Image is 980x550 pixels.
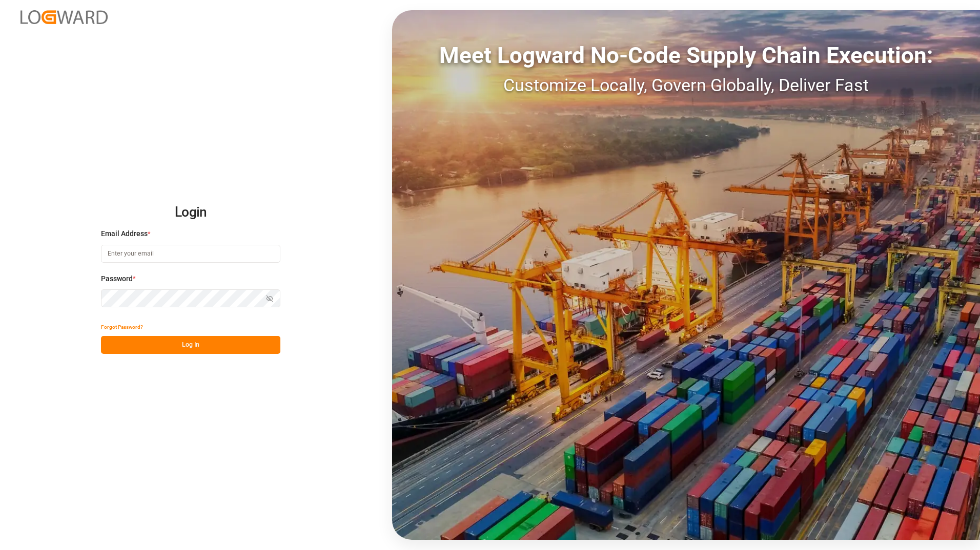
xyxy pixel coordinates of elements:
[101,196,280,229] h2: Login
[101,245,280,263] input: Enter your email
[101,228,148,239] span: Email Address
[21,10,108,24] img: Logward_new_orange.png
[392,72,980,98] div: Customize Locally, Govern Globally, Deliver Fast
[101,336,280,354] button: Log In
[101,273,133,284] span: Password
[392,38,980,72] div: Meet Logward No-Code Supply Chain Execution:
[101,318,143,336] button: Forgot Password?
